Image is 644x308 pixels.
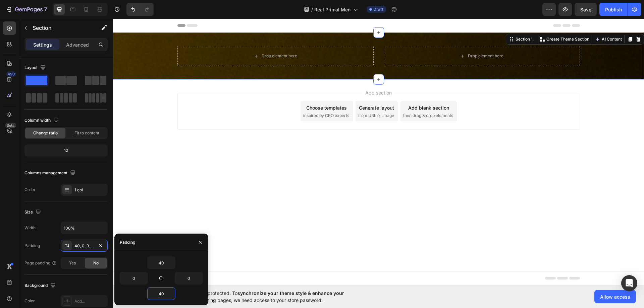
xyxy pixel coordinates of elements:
input: Auto [120,272,148,284]
input: Auto [148,257,175,269]
span: No [93,260,99,266]
button: Allow access [594,290,636,303]
div: Layout [24,63,47,72]
div: Background [24,281,57,290]
span: Allow access [600,293,630,300]
span: Yes [69,260,76,266]
div: Order [24,187,36,193]
div: Beta [5,123,16,128]
div: 12 [26,146,106,155]
p: Create Theme Section [433,17,476,23]
span: from URL or image [245,94,281,100]
span: Real Primal Men [314,6,351,13]
div: Drop element here [149,35,184,40]
button: AI Content [481,16,510,24]
input: Auto [148,288,175,300]
p: Advanced [66,41,89,48]
div: 450 [6,71,16,77]
p: Section [33,24,88,32]
span: Your page is password protected. To when designing pages, we need access to your store password. [156,290,370,304]
div: Drop element here [355,35,390,40]
span: synchronize your theme style & enhance your experience [156,290,344,303]
div: 40, 0, 32, 0 [74,243,94,249]
button: Save [575,3,597,16]
button: 7 [3,3,50,16]
iframe: To enrich screen reader interactions, please activate Accessibility in Grammarly extension settings [113,19,644,285]
div: Color [24,298,35,304]
div: Add... [74,298,106,304]
div: Open Intercom Messenger [621,275,637,291]
span: inspired by CRO experts [190,94,236,100]
p: Settings [33,41,52,48]
span: Fit to content [74,130,99,136]
span: then drag & drop elements [290,94,340,100]
p: 7 [44,5,47,13]
input: Auto [61,222,107,234]
div: Generate layout [246,85,281,93]
div: Section 1 [401,17,421,23]
div: Column width [24,116,60,125]
div: Size [24,208,42,217]
div: Choose templates [193,85,234,93]
div: Add blank section [295,85,336,93]
div: Padding [24,243,40,249]
span: Change ratio [33,130,58,136]
div: Publish [605,6,622,13]
div: Page padding [24,260,57,266]
button: Publish [599,3,628,16]
span: / [311,6,313,13]
input: Auto [175,272,203,284]
span: Draft [373,6,383,12]
span: Save [580,7,591,12]
div: Undo/Redo [126,3,154,16]
div: 1 col [74,187,106,193]
div: Columns management [24,169,77,178]
div: Padding [120,239,136,245]
span: Add section [250,70,281,77]
div: Width [24,225,36,231]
